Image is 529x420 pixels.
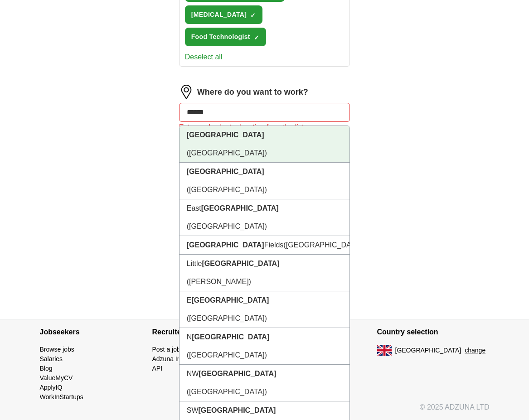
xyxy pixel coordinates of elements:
[187,278,251,285] span: ([PERSON_NAME])
[185,28,266,46] button: Food Technologist✓
[40,384,63,391] a: ApplyIQ
[198,406,276,414] strong: [GEOGRAPHIC_DATA]
[202,260,280,267] strong: [GEOGRAPHIC_DATA]
[187,131,264,139] strong: [GEOGRAPHIC_DATA]
[179,122,350,133] div: Enter and select a location from the list
[187,222,267,230] span: ([GEOGRAPHIC_DATA])
[187,168,264,175] strong: [GEOGRAPHIC_DATA]
[152,365,163,372] a: API
[40,374,73,381] a: ValueMyCV
[187,314,267,322] span: ([GEOGRAPHIC_DATA])
[40,355,63,362] a: Salaries
[254,34,259,41] span: ✓
[395,346,461,355] span: [GEOGRAPHIC_DATA]
[187,149,267,157] span: ([GEOGRAPHIC_DATA])
[40,365,53,372] a: Blog
[377,345,392,356] img: UK flag
[40,393,83,401] a: WorkInStartups
[185,52,223,63] button: Deselect all
[191,296,269,304] strong: [GEOGRAPHIC_DATA]
[201,204,279,212] strong: [GEOGRAPHIC_DATA]
[180,255,350,291] li: Little
[180,236,350,255] li: Fields
[180,199,350,236] li: East
[152,355,208,362] a: Adzuna Intelligence
[283,241,364,249] span: ([GEOGRAPHIC_DATA])
[180,365,350,401] li: NW
[191,10,247,19] span: [MEDICAL_DATA]
[199,370,276,377] strong: [GEOGRAPHIC_DATA]
[465,346,485,355] button: change
[192,333,269,341] strong: [GEOGRAPHIC_DATA]
[187,351,267,359] span: ([GEOGRAPHIC_DATA])
[187,241,264,249] strong: [GEOGRAPHIC_DATA]
[152,346,180,353] a: Post a job
[377,319,490,345] h4: Country selection
[187,186,267,193] span: ([GEOGRAPHIC_DATA])
[187,388,267,396] span: ([GEOGRAPHIC_DATA])
[180,291,350,328] li: E
[191,32,250,42] span: Food Technologist
[197,86,308,98] label: Where do you want to work?
[250,12,256,19] span: ✓
[180,328,350,365] li: N
[40,346,74,353] a: Browse jobs
[179,85,194,99] img: location.png
[33,402,497,420] div: © 2025 ADZUNA LTD
[185,5,263,24] button: [MEDICAL_DATA]✓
